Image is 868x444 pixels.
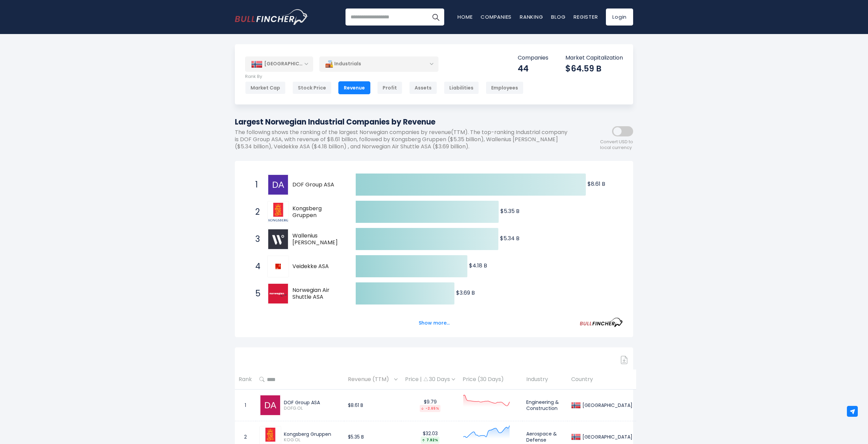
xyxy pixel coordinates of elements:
div: Industrials [319,56,438,72]
span: Veidekke ASA [292,263,344,270]
div: $9.79 [405,399,455,412]
div: Profit [377,81,402,94]
p: Rank By [245,74,524,80]
p: The following shows the ranking of the largest Norwegian companies by revenue(TTM). The top-ranki... [235,129,572,150]
img: Kongsberg Gruppen [268,203,288,221]
span: DOFG.OL [284,406,340,411]
span: 2 [252,206,259,218]
h1: Largest Norwegian Industrial Companies by Revenue [235,116,572,128]
a: Ranking [520,13,543,20]
a: Home [457,13,472,20]
a: Login [606,9,633,26]
span: Kongsberg Gruppen [292,205,344,219]
td: 1 [235,390,256,421]
td: $8.61 B [344,390,401,421]
a: Go to homepage [235,9,308,25]
span: Revenue (TTM) [348,374,392,385]
span: 1 [252,179,259,191]
text: $4.18 B [469,262,487,269]
div: Revenue [338,81,370,94]
span: KOG.OL [284,437,340,443]
div: 7.92% [421,437,439,444]
span: DOF Group ASA [292,181,344,188]
div: DOF Group ASA [284,399,340,406]
div: Price | 30 Days [405,376,455,383]
img: Norwegian Air Shuttle ASA [268,284,288,303]
div: $32.03 [405,430,455,444]
th: Country [567,369,636,390]
div: Liabilities [444,81,479,94]
span: Norwegian Air Shuttle ASA [292,287,344,301]
button: Search [427,9,444,26]
div: [GEOGRAPHIC_DATA] [581,434,632,440]
div: -2.65% [420,405,440,412]
div: [GEOGRAPHIC_DATA] [581,402,632,408]
span: 4 [252,261,259,272]
td: Engineering & Construction [523,390,567,421]
img: DOF Group ASA [268,175,288,195]
div: Assets [409,81,437,94]
img: Veidekke ASA [275,264,281,269]
div: 44 [518,63,548,74]
text: $8.61 B [588,180,605,188]
button: Show more... [415,317,454,329]
p: Companies [518,54,548,62]
span: Convert USD to local currency [600,139,633,151]
div: Kongsberg Gruppen [284,431,340,437]
th: Price (30 Days) [459,369,523,390]
span: 5 [252,288,259,299]
div: Employees [486,81,524,94]
div: Stock Price [292,81,332,94]
th: Rank [235,369,256,390]
a: Register [574,13,598,20]
a: Blog [551,13,565,20]
img: Wallenius Wilhelmsen ASA [268,229,288,249]
span: Wallenius [PERSON_NAME] [292,232,344,247]
th: Industry [523,369,567,390]
text: $3.69 B [456,289,475,297]
div: [GEOGRAPHIC_DATA] [245,56,313,71]
div: $64.59 B [565,63,623,74]
text: $5.34 B [500,234,519,242]
div: Market Cap [245,81,286,94]
span: 3 [252,233,259,245]
text: $5.35 B [500,207,519,215]
img: Bullfincher logo [235,9,308,25]
a: Companies [481,13,512,20]
p: Market Capitalization [565,54,623,62]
